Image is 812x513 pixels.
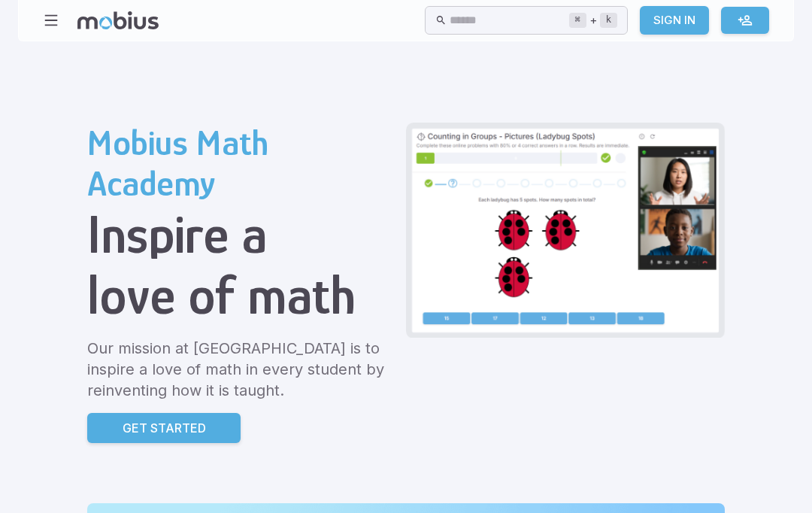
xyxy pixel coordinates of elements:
[87,123,394,204] h2: Mobius Math Academy
[569,11,617,29] div: +
[87,338,394,401] p: Our mission at [GEOGRAPHIC_DATA] is to inspire a love of math in every student by reinventing how...
[640,6,709,35] a: Sign In
[412,129,719,332] img: Grade 2 Class
[87,265,394,326] h1: love of math
[569,13,586,28] kbd: ⌘
[123,419,206,437] p: Get Started
[87,204,394,265] h1: Inspire a
[600,13,617,28] kbd: k
[87,413,241,443] a: Get Started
